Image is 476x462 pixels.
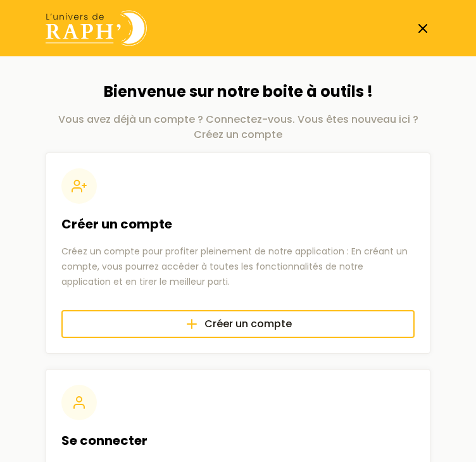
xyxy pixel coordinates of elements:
img: Univers de Raph logo [46,10,147,46]
a: Créer un compte [61,310,415,338]
p: Créez un compte pour profiter pleinement de notre application : En créant un compte, vous pourrez... [61,244,415,289]
p: Vous avez déjà un compte ? Connectez-vous. Vous êtes nouveau ici ? Créez un compte [46,112,430,142]
h2: Se connecter [61,430,415,451]
h1: Bienvenue sur notre boite à outils ! [46,82,430,102]
span: Créer un compte [204,316,292,332]
a: Fermer la page [415,21,430,36]
h2: Créer un compte [61,214,415,234]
